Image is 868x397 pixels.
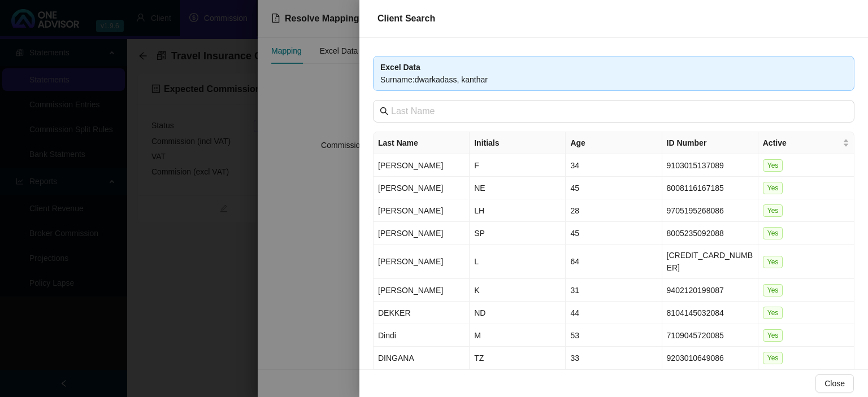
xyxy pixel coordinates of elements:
td: F [470,154,566,177]
span: 45 [570,229,579,238]
span: Close [824,377,845,390]
span: Yes [763,204,783,217]
span: Client Search [377,14,435,23]
td: DINGANA [374,347,470,369]
td: L [470,245,566,279]
span: 44 [570,308,579,317]
td: LH [470,199,566,222]
td: ND [470,302,566,324]
td: 8005235092088 [662,222,758,245]
span: Yes [763,307,783,319]
td: 8104145032084 [662,302,758,324]
button: Close [815,374,854,392]
b: Excel Data [380,63,420,72]
td: 8008116167185 [662,177,758,199]
th: Initials [470,132,566,154]
td: DEKKER [374,302,470,324]
span: Yes [763,159,783,172]
span: 28 [570,206,579,215]
span: Active [763,137,840,149]
td: 7109045720085 [662,324,758,347]
td: M [470,324,566,347]
span: Yes [763,182,783,194]
span: 33 [570,354,579,363]
span: search [380,107,389,116]
td: [PERSON_NAME] [374,199,470,222]
th: ID Number [662,132,758,154]
span: 53 [570,331,579,340]
td: [PERSON_NAME] [374,177,470,199]
span: 64 [570,257,579,266]
td: [PERSON_NAME] [374,245,470,279]
span: 34 [570,161,579,170]
span: 45 [570,184,579,193]
td: [PERSON_NAME] [374,222,470,245]
span: Yes [763,352,783,364]
span: Yes [763,227,783,239]
td: 9203010649086 [662,347,758,369]
td: 9705195268086 [662,199,758,222]
div: Surname : dwarkadass, kanthar [380,73,847,86]
td: K [470,279,566,302]
td: [CREDIT_CARD_NUMBER] [662,245,758,279]
th: Active [758,132,854,154]
td: [PERSON_NAME] [374,154,470,177]
td: SP [470,222,566,245]
span: Yes [763,256,783,268]
td: 9402120199087 [662,279,758,302]
input: Last Name [391,104,839,118]
span: Yes [763,284,783,296]
th: Age [566,132,662,154]
td: TZ [470,347,566,369]
td: 9103015137089 [662,154,758,177]
td: Dindi [374,324,470,347]
th: Last Name [374,132,470,154]
span: 31 [570,286,579,295]
td: [PERSON_NAME] [374,279,470,302]
td: NE [470,177,566,199]
span: Yes [763,329,783,342]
